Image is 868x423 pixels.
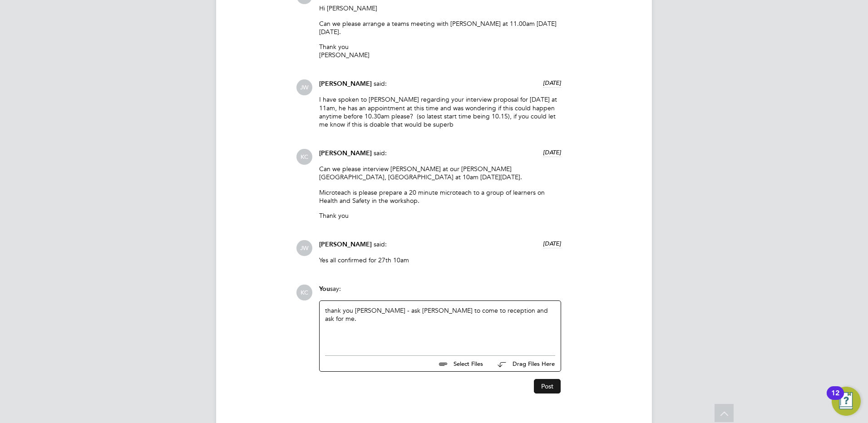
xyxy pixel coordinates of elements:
[374,149,387,157] span: said:
[490,354,555,374] button: Drag Files Here
[325,306,555,345] div: thank you [PERSON_NAME] - ask [PERSON_NAME] to come to reception and ask for me.
[374,79,387,88] span: said:
[534,379,561,393] button: Post
[319,211,561,220] p: Thank you
[319,165,561,181] p: Can we please interview [PERSON_NAME] at our [PERSON_NAME][GEOGRAPHIC_DATA], [GEOGRAPHIC_DATA] at...
[374,240,387,248] span: said:
[543,148,561,156] span: [DATE]
[319,149,372,157] span: [PERSON_NAME]
[319,95,561,128] p: I have spoken to [PERSON_NAME] regarding your interview proposal for [DATE] at 11am, he has an ap...
[831,393,839,405] div: 12
[319,188,561,205] p: Microteach is please prepare a 20 minute microteach to a group of learners on Health and Safety i...
[319,80,372,88] span: [PERSON_NAME]
[296,285,312,300] span: KC
[319,241,372,248] span: [PERSON_NAME]
[296,149,312,165] span: KC
[319,285,330,293] span: You
[319,285,561,300] div: say:
[543,79,561,87] span: [DATE]
[296,79,312,95] span: JW
[296,240,312,256] span: JW
[543,240,561,247] span: [DATE]
[319,256,561,264] p: Yes all confirmed for 27th 10am
[319,43,561,59] p: Thank you [PERSON_NAME]
[319,20,561,36] p: Can we please arrange a teams meeting with [PERSON_NAME] at 11.00am [DATE][DATE].
[832,387,861,416] button: Open Resource Center, 12 new notifications
[319,4,561,12] p: Hi [PERSON_NAME]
